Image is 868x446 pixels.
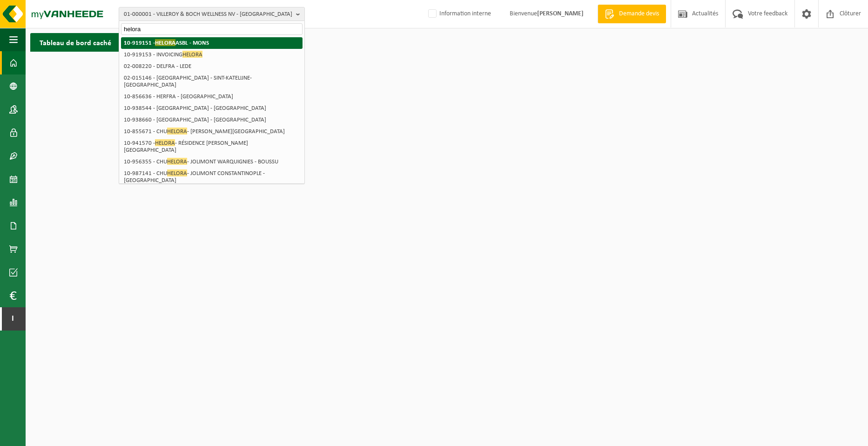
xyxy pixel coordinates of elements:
[167,169,187,176] span: HELORA
[121,168,303,186] li: 10-987141 - CHU - JOLIMONT CONSTANTINOPLE - [GEOGRAPHIC_DATA]
[121,49,303,61] li: 10-919153 - INVOICING
[426,7,491,21] label: Information interne
[155,139,175,146] span: HELORA
[30,33,121,51] h2: Tableau de bord caché
[598,5,666,23] a: Demande devis
[617,9,661,19] span: Demande devis
[121,126,303,137] li: 10-855671 - CHU - [PERSON_NAME][GEOGRAPHIC_DATA]
[121,61,303,72] li: 02-008220 - DELFRA - LEDE
[124,39,209,46] strong: 10-919151 - ASBL - MONS
[119,7,305,21] button: 01-000001 - VILLEROY & BOCH WELLNESS NV - [GEOGRAPHIC_DATA]
[121,72,303,91] li: 02-015146 - [GEOGRAPHIC_DATA] - SINT-KATELIJNE-[GEOGRAPHIC_DATA]
[121,156,303,168] li: 10-956355 - CHU - JOLIMONT WARQUIGNIES - BOUSSU
[121,91,303,102] li: 10-856636 - HERFRA - [GEOGRAPHIC_DATA]
[9,307,16,331] span: I
[121,23,303,35] input: Chercher des succursales liées
[121,137,303,156] li: 10-941570 - - RÉSIDENCE [PERSON_NAME][GEOGRAPHIC_DATA]
[124,7,292,21] span: 01-000001 - VILLEROY & BOCH WELLNESS NV - [GEOGRAPHIC_DATA]
[121,102,303,114] li: 10-938544 - [GEOGRAPHIC_DATA] - [GEOGRAPHIC_DATA]
[155,39,175,46] span: HELORA
[167,128,187,135] span: HELORA
[167,158,187,165] span: HELORA
[537,10,584,17] strong: [PERSON_NAME]
[182,51,202,58] span: HELORA
[121,114,303,126] li: 10-938660 - [GEOGRAPHIC_DATA] - [GEOGRAPHIC_DATA]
